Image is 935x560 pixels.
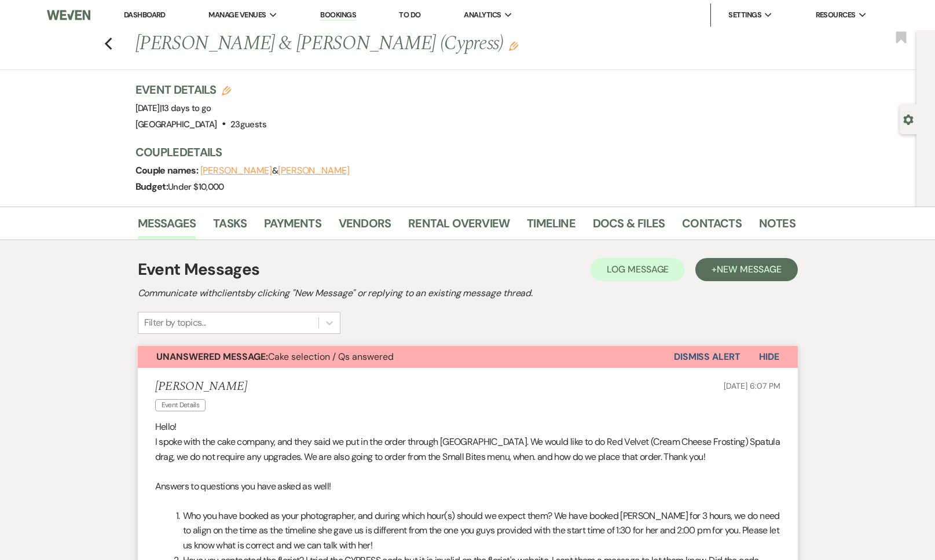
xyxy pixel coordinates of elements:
[816,9,856,21] span: Resources
[135,82,266,98] h3: Event Details
[213,214,247,240] a: Tasks
[320,10,356,21] a: Bookings
[144,316,206,330] div: Filter by topics...
[200,166,272,175] button: [PERSON_NAME]
[740,346,798,368] button: Hide
[591,258,685,281] button: Log Message
[135,102,211,114] span: [DATE]
[168,181,224,193] span: Under $10,000
[230,119,266,130] span: 23 guests
[717,263,781,275] span: New Message
[138,257,260,282] h1: Event Messages
[124,10,166,20] a: Dashboard
[155,419,780,434] p: Hello!
[464,9,501,21] span: Analytics
[162,102,211,114] span: 13 days to go
[278,166,350,175] button: [PERSON_NAME]
[527,214,575,240] a: Timeline
[399,10,420,20] a: To Do
[135,180,168,193] span: Budget:
[200,165,350,176] span: &
[135,144,784,160] h3: Couple Details
[593,214,665,240] a: Docs & Files
[674,346,740,368] button: Dismiss Alert
[264,214,321,240] a: Payments
[183,510,780,551] span: Who you have booked as your photographer, and during which hour(s) should we expect them? We have...
[156,351,268,363] strong: Unanswered Message:
[47,3,91,27] img: Weven Logo
[155,399,206,411] span: Event Details
[135,30,654,58] h1: [PERSON_NAME] & [PERSON_NAME] (Cypress)
[759,214,795,240] a: Notes
[155,479,780,494] p: Answers to questions you have asked as well!
[682,214,742,240] a: Contacts
[408,214,509,240] a: Rental Overview
[135,164,200,176] span: Couple names:
[759,351,779,363] span: Hide
[903,113,914,124] button: Open lead details
[208,9,266,21] span: Manage Venues
[135,119,217,130] span: [GEOGRAPHIC_DATA]
[728,9,761,21] span: Settings
[339,214,391,240] a: Vendors
[695,258,797,281] button: +New Message
[724,381,780,391] span: [DATE] 6:07 PM
[155,434,780,464] p: I spoke with the cake company, and they said we put in the order through [GEOGRAPHIC_DATA]. We wo...
[156,351,394,363] span: Cake selection / Qs answered
[607,263,669,275] span: Log Message
[155,380,247,394] h5: [PERSON_NAME]
[138,286,798,300] h2: Communicate with clients by clicking "New Message" or replying to an existing message thread.
[138,346,674,368] button: Unanswered Message:Cake selection / Qs answered
[509,40,518,51] button: Edit
[138,214,196,240] a: Messages
[160,102,211,114] span: |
